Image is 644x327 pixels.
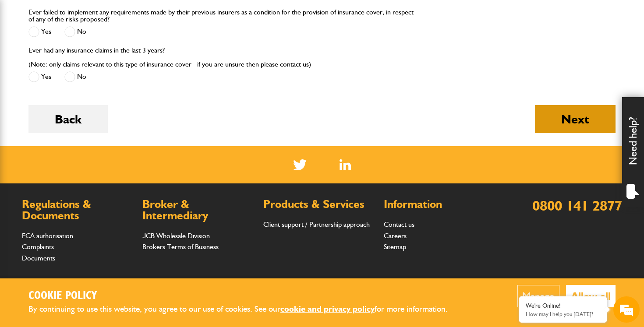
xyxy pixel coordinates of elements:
h2: Cookie Policy [28,289,462,303]
div: Minimize live chat window [144,4,165,25]
button: Manage [517,285,559,307]
a: Client support / Partnership approach [263,220,370,229]
button: Next [535,105,616,133]
label: No [64,71,86,82]
a: cookie and privacy policy [280,304,375,314]
label: Ever failed to implement any requirements made by their previous insurers as a condition for the ... [28,9,415,23]
h2: Regulations & Documents [22,199,134,221]
p: How may I help you today? [526,311,600,317]
em: Start Chat [119,257,159,269]
label: Ever had any insurance claims in the last 3 years? (Note: only claims relevant to this type of in... [28,47,311,68]
a: LinkedIn [340,159,351,170]
h2: Products & Services [263,199,375,210]
a: Sitemap [384,243,406,251]
a: Careers [384,232,407,240]
input: Enter your email address [11,107,160,126]
h2: Information [384,199,495,210]
button: Back [28,105,108,133]
textarea: Type your message and hit 'Enter' [11,158,160,250]
img: d_20077148190_company_1631870298795_20077148190 [15,49,37,61]
input: Enter your last name [11,81,160,100]
a: Documents [22,254,55,262]
a: FCA authorisation [22,232,73,240]
label: Yes [28,71,51,82]
button: Allow all [566,285,616,307]
a: Brokers Terms of Business [142,243,219,251]
h2: Broker & Intermediary [142,199,254,221]
a: 0800 141 2877 [532,197,622,214]
label: Yes [28,26,51,37]
input: Enter your phone number [11,133,160,152]
p: By continuing to use this website, you agree to our use of cookies. See our for more information. [28,302,462,316]
div: Chat with us now [46,49,147,60]
a: Complaints [22,243,54,251]
div: Need help? [622,97,644,207]
a: Contact us [384,220,414,229]
a: JCB Wholesale Division [142,232,210,240]
div: We're Online! [526,302,600,309]
img: Twitter [293,159,307,170]
img: Linked In [340,159,351,170]
label: No [64,26,86,37]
